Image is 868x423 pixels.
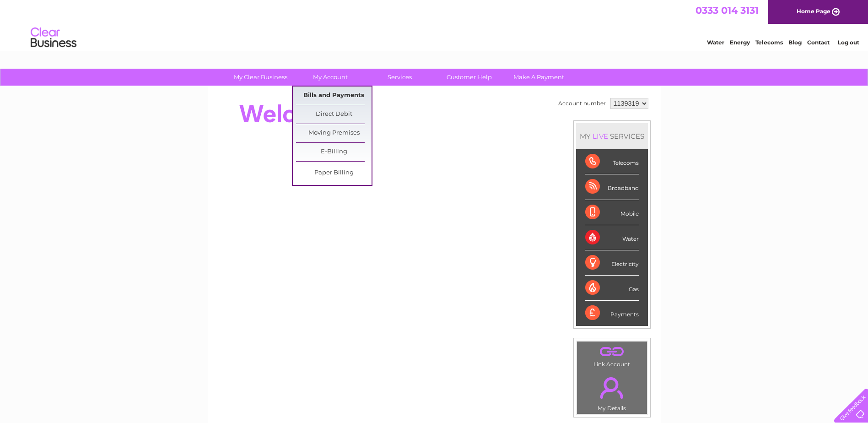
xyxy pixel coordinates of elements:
[296,124,372,142] a: Moving Premises
[755,39,783,46] a: Telecoms
[556,96,608,111] td: Account number
[707,39,724,46] a: Water
[591,132,610,141] div: LIVE
[577,369,647,414] td: My Details
[218,5,651,44] div: Clear Business is a trading name of Verastar Limited (registered in [GEOGRAPHIC_DATA] No. 3667643...
[292,69,368,86] a: My Account
[585,250,639,276] div: Electricity
[585,225,639,250] div: Water
[577,341,647,370] td: Link Account
[585,200,639,225] div: Mobile
[695,5,759,16] a: 0333 014 3131
[838,39,859,46] a: Log out
[296,87,372,105] a: Bills and Payments
[585,301,639,325] div: Payments
[223,69,298,86] a: My Clear Business
[579,344,645,360] a: .
[576,123,648,149] div: MY SERVICES
[296,164,372,182] a: Paper Billing
[30,24,77,52] img: logo.png
[807,39,830,46] a: Contact
[788,39,802,46] a: Blog
[579,372,645,404] a: .
[296,143,372,161] a: E-Billing
[501,69,577,86] a: Make A Payment
[585,149,639,174] div: Telecoms
[296,105,372,124] a: Direct Debit
[362,69,437,86] a: Services
[431,69,507,86] a: Customer Help
[730,39,750,46] a: Energy
[585,276,639,301] div: Gas
[585,174,639,200] div: Broadband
